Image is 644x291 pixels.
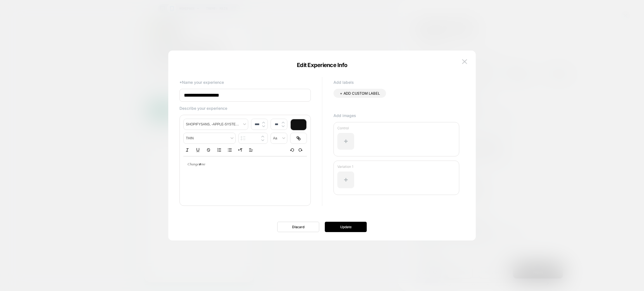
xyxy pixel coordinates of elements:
img: up [262,121,265,124]
span: Are you the store owner? [6,113,76,119]
a: Log in here [54,113,76,119]
label: Enter store password [6,58,47,64]
p: Control [337,126,455,130]
button: Right to Left [236,147,244,153]
p: Add images [333,113,459,118]
p: This store is password protected. Use the password to enter the store. [6,36,105,49]
p: Add labels [333,80,459,85]
span: transform [271,133,287,144]
span: + ADD CUSTOM LABEL [340,91,380,96]
button: Strike [205,147,212,153]
button: Italic [183,147,191,153]
img: line height [240,136,246,140]
p: *Name your experience [179,80,311,85]
button: Bullet list [226,147,234,153]
p: Variation 1 [337,164,455,169]
span: font [184,119,248,130]
p: Describe your experience [179,106,311,111]
img: up [261,135,264,138]
img: up [282,121,285,124]
img: down [282,125,285,127]
button: Discard [277,222,319,232]
b: visually-pre-prod [6,22,76,36]
img: close [462,59,467,64]
span: Align [247,147,255,153]
img: down [261,139,264,141]
span: Edit Experience Info [297,62,347,68]
button: Update [325,222,367,232]
button: Ordered list [215,147,223,153]
button: Underline [194,147,202,153]
span: fontWeight [184,133,235,144]
button: Enter [6,85,33,100]
img: down [262,125,265,127]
